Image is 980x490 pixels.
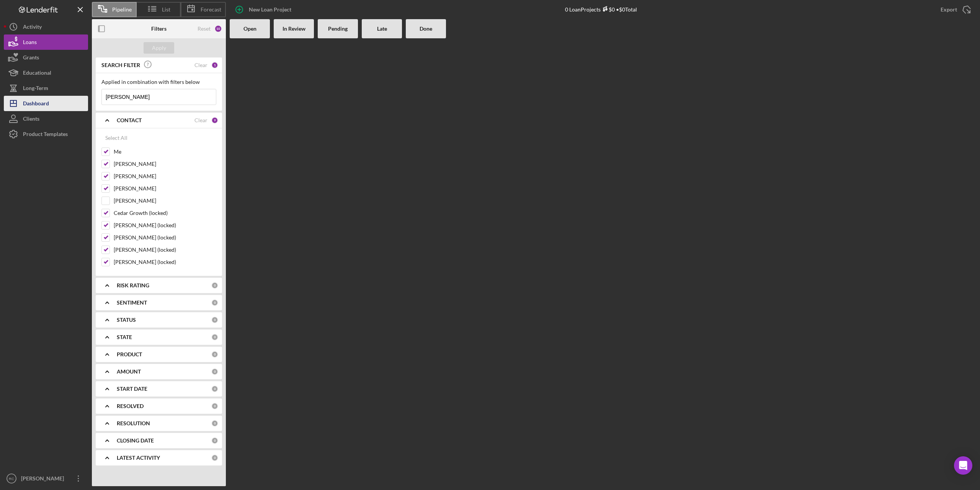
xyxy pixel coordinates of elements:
div: 0 [211,351,218,358]
button: Product Templates [4,126,88,142]
label: Me [114,148,216,156]
label: [PERSON_NAME] (locked) [114,258,216,266]
button: Long-Term [4,80,88,96]
b: Pending [328,26,348,32]
b: STATUS [117,317,136,323]
button: Clients [4,111,88,126]
div: Export [941,2,957,17]
b: START DATE [117,386,147,392]
b: Filters [151,26,167,32]
button: New Loan Project [230,2,299,17]
button: Activity [4,19,88,34]
span: List [162,7,170,13]
b: LATEST ACTIVITY [117,455,160,461]
div: Activity [23,19,42,36]
b: Open [243,26,256,32]
button: Select All [101,130,131,146]
div: 0 [211,299,218,306]
b: CLOSING DATE [117,438,154,444]
span: Forecast [201,7,221,13]
div: Clients [23,111,39,128]
b: RESOLVED [117,403,144,409]
div: 0 [211,282,218,289]
div: 0 [211,334,218,341]
div: Applied in combination with filters below [101,79,216,85]
label: [PERSON_NAME] [114,172,216,180]
b: SENTIMENT [117,300,147,306]
b: Late [377,26,387,32]
div: Product Templates [23,126,68,144]
b: PRODUCT [117,351,142,357]
label: [PERSON_NAME] (locked) [114,246,216,254]
div: 0 [211,368,218,375]
div: Educational [23,65,51,82]
div: 9 [211,117,218,124]
div: $0 [601,6,615,13]
div: 0 [211,316,218,323]
div: 0 [211,385,218,392]
div: 0 [211,403,218,410]
div: Clear [194,62,207,68]
div: Long-Term [23,80,48,98]
div: 10 [214,25,222,33]
b: CONTACT [117,117,142,123]
label: Cedar Growth (locked) [114,209,216,217]
b: RISK RATING [117,282,149,288]
b: RESOLUTION [117,420,150,426]
div: New Loan Project [249,2,291,17]
label: [PERSON_NAME] (locked) [114,221,216,229]
label: [PERSON_NAME] (locked) [114,234,216,241]
button: Grants [4,50,88,65]
button: Loans [4,34,88,50]
text: RC [9,477,14,481]
b: AMOUNT [117,369,141,375]
div: 0 [211,437,218,444]
div: 0 [211,420,218,427]
div: 1 [211,62,218,69]
label: [PERSON_NAME] [114,185,216,192]
div: Open Intercom Messenger [954,456,972,475]
div: Grants [23,50,39,67]
div: 0 [211,454,218,461]
div: Select All [105,130,127,146]
div: Clear [194,117,207,123]
b: STATE [117,334,132,340]
div: Loans [23,34,37,52]
b: Done [420,26,432,32]
span: Pipeline [112,7,132,13]
div: 0 Loan Projects • $0 Total [565,6,637,13]
button: Educational [4,65,88,80]
label: [PERSON_NAME] [114,197,216,205]
div: Apply [152,42,166,54]
b: In Review [283,26,305,32]
div: Dashboard [23,96,49,113]
button: Apply [144,42,174,54]
button: RC[PERSON_NAME] [4,471,88,486]
div: Reset [198,26,211,32]
div: [PERSON_NAME] [19,471,69,488]
button: Dashboard [4,96,88,111]
b: SEARCH FILTER [101,62,140,68]
label: [PERSON_NAME] [114,160,216,168]
button: Export [933,2,976,17]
